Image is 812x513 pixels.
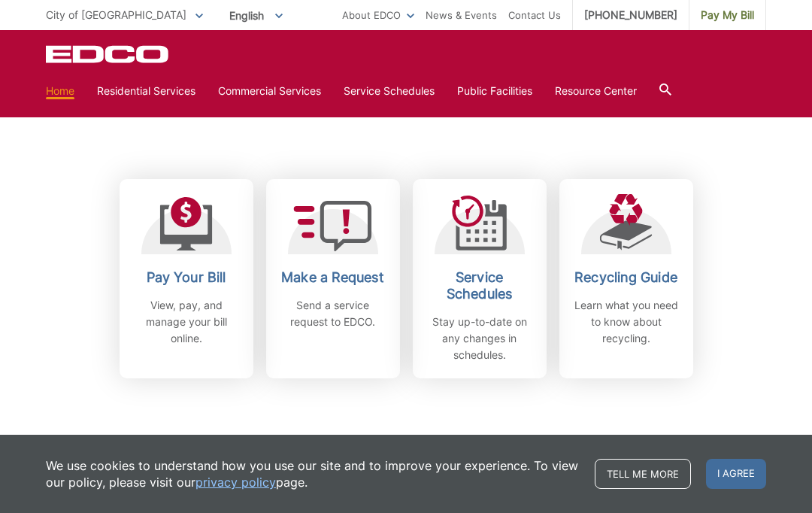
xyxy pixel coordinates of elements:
a: Recycling Guide Learn what you need to know about recycling. [559,179,693,378]
p: Send a service request to EDCO. [277,297,389,330]
span: English [218,3,294,28]
h2: Recycling Guide [571,269,682,286]
p: View, pay, and manage your bill online. [131,297,242,347]
a: privacy policy [195,474,276,490]
span: City of [GEOGRAPHIC_DATA] [46,8,186,21]
p: Stay up-to-date on any changes in schedules. [424,314,535,363]
span: Pay My Bill [701,7,754,23]
p: We use cookies to understand how you use our site and to improve your experience. To view our pol... [46,457,580,490]
a: Public Facilities [457,83,532,99]
a: Commercial Services [218,83,321,99]
a: EDCD logo. Return to the homepage. [46,45,171,63]
a: Resource Center [555,83,637,99]
a: Residential Services [97,83,195,99]
a: Contact Us [508,7,561,23]
a: News & Events [426,7,497,23]
h2: Make a Request [277,269,389,286]
a: About EDCO [342,7,414,23]
h2: Service Schedules [424,269,535,302]
a: Service Schedules Stay up-to-date on any changes in schedules. [413,179,547,378]
a: Pay Your Bill View, pay, and manage your bill online. [120,179,253,378]
p: Learn what you need to know about recycling. [571,297,682,347]
a: Tell me more [595,459,691,489]
a: Home [46,83,74,99]
a: Service Schedules [344,83,435,99]
h2: Pay Your Bill [131,269,242,286]
span: I agree [706,459,766,489]
a: Make a Request Send a service request to EDCO. [266,179,400,378]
